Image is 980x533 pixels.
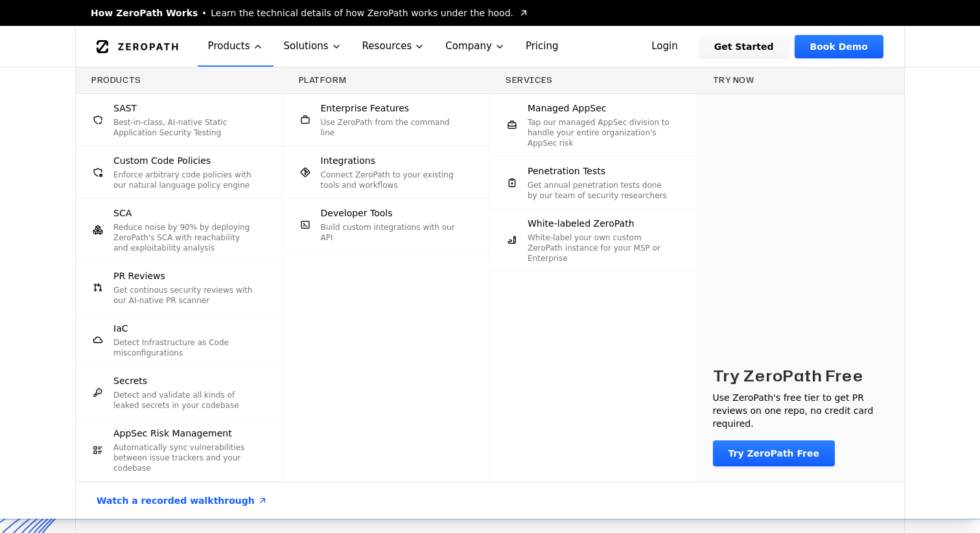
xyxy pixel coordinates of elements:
[283,146,490,198] a: IntegrationsConnect ZeroPath to your existing tools and workflows
[352,26,436,67] button: Resources
[528,232,671,264] p: White-label your own custom ZeroPath instance for your MSP or Enterprise
[528,180,671,201] p: Get annual penetration tests done by our team of security researchers
[76,199,283,261] a: SCAReduce noise by 90% by deploying ZeroPath's SCA with reachability and exploitability analysis
[528,117,671,148] p: Tap our managed AppSec division to handle your entire organization's AppSec risk
[321,170,464,190] p: Connect ZeroPath to your existing tools and workflows
[515,26,569,67] a: Pricing
[113,322,128,335] span: IaC
[321,222,464,243] p: Build custom integrations with our API
[528,217,635,230] span: White-labeled ZeroPath
[113,442,257,473] p: Automatically sync vulnerabilities between issue trackers and your codebase
[91,75,267,85] h3: Products
[113,117,257,138] p: Best-in-class, AI-native Static Application Security Testing
[113,269,165,282] span: PR Reviews
[81,482,283,519] a: Watch a recorded walkthrough
[113,154,211,167] span: Custom Code Policies
[321,117,464,138] p: Use ZeroPath from the command line
[713,391,889,430] p: Use ZeroPath's free tier to get PR reviews on one repo, no credit card required.
[528,102,607,115] span: Managed AppSec
[274,26,352,67] button: Solutions
[113,374,147,387] span: Secrets
[321,154,375,167] span: Integrations
[75,26,905,67] nav: Global
[76,419,283,481] a: AppSec Risk ManagementAutomatically sync vulnerabilities between issue trackers and your codebase
[490,209,697,271] a: White-labeled ZeroPathWhite-label your own custom ZeroPath instance for your MSP or Enterprise
[490,157,697,209] a: Penetration TestsGet annual penetration tests done by our team of security researchers
[435,26,515,67] button: Company
[76,367,283,418] a: SecretsDetect and validate all kinds of leaked secrets in your codebase
[636,35,694,58] a: Login
[713,75,889,85] h3: Try now
[113,390,257,411] p: Detect and validate all kinds of leaked secrets in your codebase
[76,314,283,366] a: IaCDetect Infrastructure as Code misconfigurations
[113,337,257,358] p: Detect Infrastructure as Code misconfigurations
[528,164,605,177] span: Penetration Tests
[699,35,789,58] a: Get Started
[113,170,257,190] p: Enforce arbitrary code policies with our natural language policy engine
[299,75,474,85] h3: Platform
[91,6,198,19] span: How ZeroPath Works
[76,262,283,313] a: PR ReviewsGet continous security reviews with our AI-native PR scanner
[91,6,529,19] a: How ZeroPath WorksLearn the technical details of how ZeroPath works under the hood.
[321,102,410,115] span: Enterprise Features
[113,222,257,253] p: Reduce noise by 90% by deploying ZeroPath's SCA with reachability and exploitability analysis
[113,102,137,115] span: SAST
[795,35,883,58] a: Book Demo
[506,75,681,85] h3: Services
[490,94,697,156] a: Managed AppSecTap our managed AppSec division to handle your entire organization's AppSec risk
[321,207,393,220] span: Developer Tools
[198,26,274,67] button: Products
[76,146,283,198] a: Custom Code PoliciesEnforce arbitrary code policies with our natural language policy engine
[283,199,490,251] a: Developer ToolsBuild custom integrations with our API
[113,285,257,306] p: Get continous security reviews with our AI-native PR scanner
[113,427,232,440] span: AppSec Risk Management
[113,207,132,220] span: SCA
[713,440,835,466] a: Try ZeroPath Free
[211,6,513,19] span: Learn the technical details of how ZeroPath works under the hood.
[283,94,490,146] a: Enterprise FeaturesUse ZeroPath from the command line
[713,365,863,386] h3: Try ZeroPath Free
[76,94,283,146] a: SASTBest-in-class, AI-native Static Application Security Testing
